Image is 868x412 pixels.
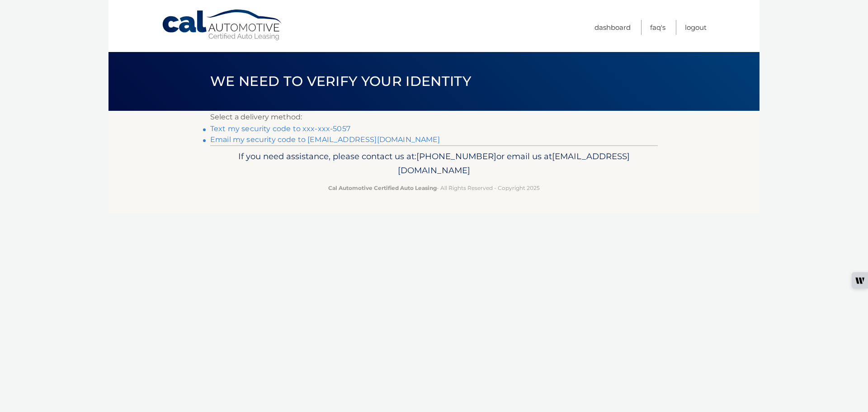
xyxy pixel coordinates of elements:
a: Dashboard [594,20,631,35]
p: Select a delivery method: [210,111,658,123]
span: [PHONE_NUMBER] [416,151,496,161]
p: If you need assistance, please contact us at: or email us at [216,149,652,178]
strong: Cal Automotive Certified Auto Leasing [328,185,437,191]
a: FAQ's [650,20,665,35]
a: Cal Automotive [161,9,283,41]
span: We need to verify your identity [210,73,471,90]
a: Logout [685,20,707,35]
p: - All Rights Reserved - Copyright 2025 [216,183,652,193]
a: Text my security code to xxx-xxx-5057 [210,124,350,133]
a: Email my security code to [EMAIL_ADDRESS][DOMAIN_NAME] [210,135,440,144]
